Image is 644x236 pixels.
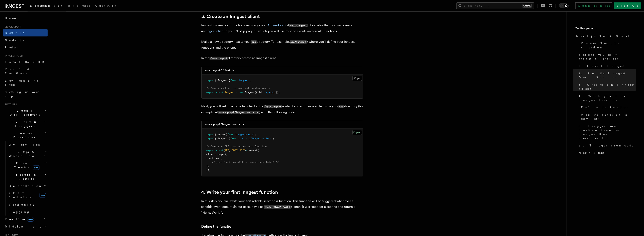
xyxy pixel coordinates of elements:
[219,157,221,160] span: :
[5,60,47,64] span: Install the SDK
[27,217,34,222] span: new
[577,149,636,156] a: Next Steps
[7,148,48,160] button: Steps & Workflows
[581,113,636,121] span: Add the function to serve()
[3,103,17,106] span: Features
[249,149,256,152] span: serve
[5,38,24,42] span: Node.js
[3,77,48,88] a: Leveraging Steps
[225,91,235,94] span: inngest
[575,2,612,9] a: Contact sales
[7,171,48,182] button: Errors & Retries
[7,208,48,216] a: Logging
[3,131,44,139] span: Inngest Functions
[205,123,245,126] code: src/app/api/inngest/route.ts
[579,143,634,147] span: 6. Trigger from code
[216,149,224,152] span: const
[201,22,363,34] p: Inngest invokes your functions securely via an at . To enable that, you will create an in your Ne...
[273,137,275,140] span: ;
[579,83,636,91] span: 3. Create an Inngest client
[267,23,287,27] a: API endpoint
[579,104,636,111] a: Define the function
[224,149,225,152] span: {
[201,189,278,195] a: 4. Write your first Inngest function
[352,76,362,81] button: Copy
[208,165,209,168] span: ,
[577,81,636,92] a: 3. Create an Inngest client
[575,32,636,40] a: Next.js Quick Start
[228,133,233,136] span: from
[3,118,48,130] button: Events & Triggers
[559,3,569,8] button: Toggle dark mode
[246,149,248,152] span: =
[201,55,363,61] p: In the directory create an Inngest client:
[579,124,636,140] span: 5. Trigger your function from the Inngest Dev Server UI
[352,130,362,135] button: Copied
[276,91,280,94] span: });
[207,137,215,140] span: import
[207,133,215,136] span: import
[581,41,636,49] span: Choose Next.js version
[289,24,308,27] code: /api/inngest
[250,79,252,82] span: ;
[201,104,363,115] p: Next, you will set up a route handler for the route. To do so, create a file inside your director...
[3,36,48,44] a: Node.js
[9,203,35,206] span: Versioning
[7,150,45,158] span: Steps & Workflows
[262,91,263,94] span: :
[9,192,31,199] span: REST Endpoints
[235,133,255,136] span: "inngest/next"
[201,224,234,229] a: Define the function
[577,122,636,142] a: 5. Trigger your function from the Inngest Dev Server UI
[7,173,44,181] span: Errors & Retries
[207,165,208,168] span: ]
[3,15,48,22] a: Home
[579,40,636,51] a: Choose Next.js version
[7,141,48,148] a: Overview
[290,40,307,44] code: src/inngest
[68,4,90,7] span: Examples
[579,64,624,68] span: 1. Install Inngest
[3,109,44,117] span: Local Development
[577,92,636,104] a: 4. Write your first Inngest function
[207,157,219,160] span: functions
[215,137,231,140] span: { inngest }
[3,120,44,128] span: Events & Triggers
[579,53,636,61] span: Before you start: choose a project
[3,88,48,100] a: Setting up your app
[238,137,273,140] span: "../../../inngest/client"
[577,51,636,62] a: Before you start: choose a project
[207,91,215,94] span: export
[523,4,532,8] kbd: Ctrl+K
[265,91,276,94] span: "my-app"
[3,29,48,36] a: Next.js
[28,1,66,11] a: Documentation
[218,111,259,114] code: src/app/api/inngest/route.ts
[3,25,21,28] span: Quick start
[215,79,231,82] span: { Inngest }
[456,2,534,9] button: Search...Ctrl+K
[238,79,250,82] span: "inngest"
[5,90,40,98] span: Setting up your app
[3,44,48,51] a: Python
[7,182,48,190] button: Cancellation
[577,70,636,81] a: 2. Run the Inngest Dev Server
[7,160,48,171] button: Flow Controlnew
[215,133,228,136] span: { serve }
[3,54,23,58] span: Inngest tour
[95,4,116,7] span: AgentKit
[201,14,260,19] a: 3. Create an Inngest client
[210,57,228,60] code: /src/inngest
[3,130,48,141] button: Inngest Functions
[251,40,257,44] code: app
[3,217,34,221] span: Realtime
[207,79,215,82] span: import
[221,157,222,160] span: [
[229,149,231,152] span: ,
[338,105,344,108] code: app
[577,62,636,70] a: 1. Install Inngest
[3,58,48,66] a: Install the SDK
[215,153,216,156] span: :
[579,94,636,102] span: 4. Write your first Inngest function
[225,149,229,152] span: GET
